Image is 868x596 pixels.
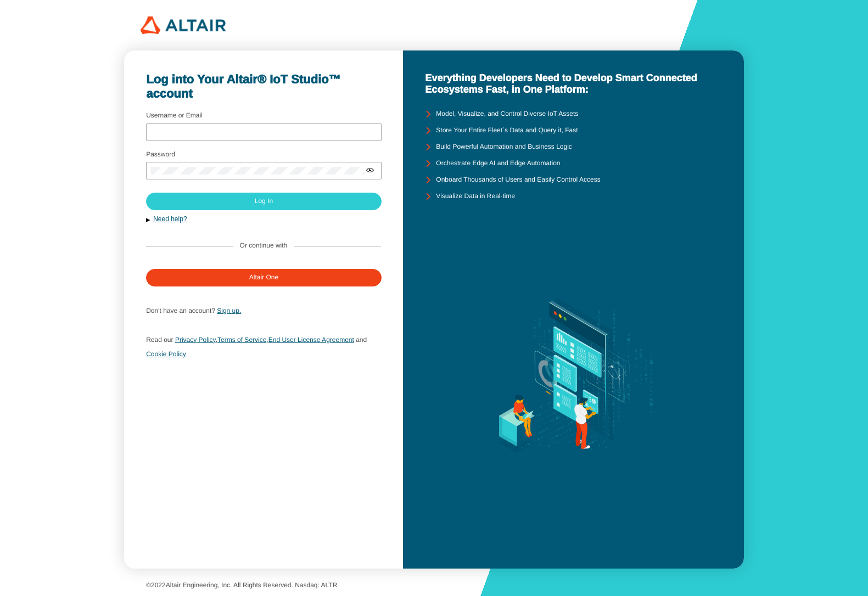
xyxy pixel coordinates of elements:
button: Need help? [146,215,381,224]
unity-typography: Everything Developers Need to Develop Smart Connected Ecosystems Fast, in One Platform: [425,72,721,95]
unity-typography: Onboard Thousands of Users and Easily Control Access [436,176,600,184]
a: End User License Agreement [268,336,354,344]
p: , , [146,333,381,361]
span: Don't have an account? [146,307,215,314]
img: 320px-Altair_logo.png [141,16,226,34]
label: Password [146,150,175,158]
p: © Altair Engineering, Inc. All Rights Reserved. Nasdaq: ALTR [146,582,722,589]
unity-typography: Visualize Data in Real-time [436,193,515,200]
a: Sign up. [217,307,241,314]
a: Terms of Service [217,336,266,344]
img: background.svg [477,205,670,547]
unity-typography: Build Powerful Automation and Business Logic [436,143,572,151]
a: Privacy Policy [175,336,216,344]
span: Read our [146,336,173,344]
a: Need help? [153,215,187,223]
unity-typography: Model, Visualize, and Control Diverse IoT Assets [436,110,578,118]
label: Or continue with [240,242,288,250]
unity-typography: Orchestrate Edge AI and Edge Automation [436,160,560,167]
unity-typography: Log into Your Altair® IoT Studio™ account [146,72,381,100]
span: and [356,336,367,344]
a: Cookie Policy [146,350,186,358]
unity-typography: Store Your Entire Fleet`s Data and Query it, Fast [436,127,578,134]
label: Username or Email [146,111,203,119]
span: 2022 [151,581,166,589]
